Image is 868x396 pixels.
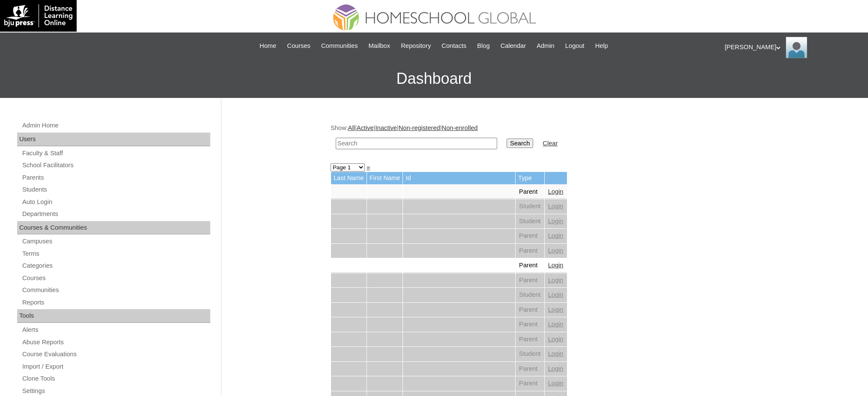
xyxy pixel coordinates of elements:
a: Login [548,336,564,343]
a: Departments [21,209,210,219]
span: Home [260,41,276,51]
a: Login [548,232,564,239]
div: Users [17,133,210,146]
a: Login [548,247,564,254]
span: Admin [537,41,555,51]
a: Login [548,203,564,210]
a: Clone Tools [21,373,210,384]
td: Student [516,214,544,229]
input: Search [336,138,497,149]
input: Search [507,139,533,148]
td: Type [516,172,544,184]
a: Blog [473,41,494,51]
td: Parent [516,273,544,288]
a: Clear [543,140,558,147]
a: Alerts [21,325,210,335]
a: Students [21,184,210,195]
a: All [348,124,355,131]
td: Last Name [331,172,367,184]
a: School Facilitators [21,160,210,171]
a: Communities [317,41,362,51]
a: Admin Home [21,120,210,131]
a: Login [548,262,564,269]
img: Ariane Ebuen [786,37,807,58]
td: Parent [516,332,544,347]
a: Communities [21,285,210,296]
a: Parents [21,172,210,183]
a: Repository [397,41,435,51]
a: Login [548,380,564,387]
a: Import / Export [21,361,210,372]
a: Calendar [496,41,530,51]
td: Parent [516,362,544,376]
a: Login [548,365,564,372]
td: First Name [367,172,403,184]
span: Mailbox [369,41,391,51]
div: Show: | | | | [331,124,755,154]
a: Abuse Reports [21,337,210,348]
a: Help [591,41,612,51]
span: Courses [287,41,310,51]
div: Tools [17,309,210,323]
span: Blog [477,41,489,51]
span: Communities [321,41,358,51]
td: Parent [516,258,544,273]
img: logo-white.png [4,4,72,27]
td: Student [516,288,544,302]
td: Id [403,172,515,184]
a: » [367,164,370,171]
a: Login [548,321,564,328]
a: Auto Login [21,197,210,207]
a: Courses [21,273,210,284]
td: Parent [516,376,544,391]
a: Admin [532,41,559,51]
div: Courses & Communities [17,221,210,235]
div: [PERSON_NAME] [725,37,860,58]
span: Calendar [501,41,526,51]
a: Login [548,350,564,357]
span: Contacts [441,41,466,51]
a: Non-registered [399,124,440,131]
td: Parent [516,317,544,332]
td: Parent [516,185,544,199]
a: Terms [21,248,210,259]
a: Logout [561,41,589,51]
a: Inactive [375,124,397,131]
td: Parent [516,244,544,258]
a: Campuses [21,236,210,247]
span: Repository [401,41,431,51]
a: Login [548,218,564,225]
td: Student [516,347,544,361]
a: Faculty & Staff [21,148,210,159]
a: Mailbox [364,41,395,51]
a: Reports [21,297,210,308]
a: Non-enrolled [442,124,478,131]
a: Categories [21,260,210,271]
a: Active [357,124,374,131]
h3: Dashboard [4,59,864,98]
a: Login [548,306,564,313]
a: Login [548,291,564,298]
a: Login [548,277,564,284]
span: Logout [565,41,585,51]
span: Help [595,41,608,51]
a: Course Evaluations [21,349,210,360]
td: Student [516,199,544,214]
a: Login [548,188,564,195]
td: Parent [516,229,544,243]
a: Contacts [437,41,471,51]
td: Parent [516,303,544,317]
a: Courses [283,41,315,51]
a: Home [255,41,280,51]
